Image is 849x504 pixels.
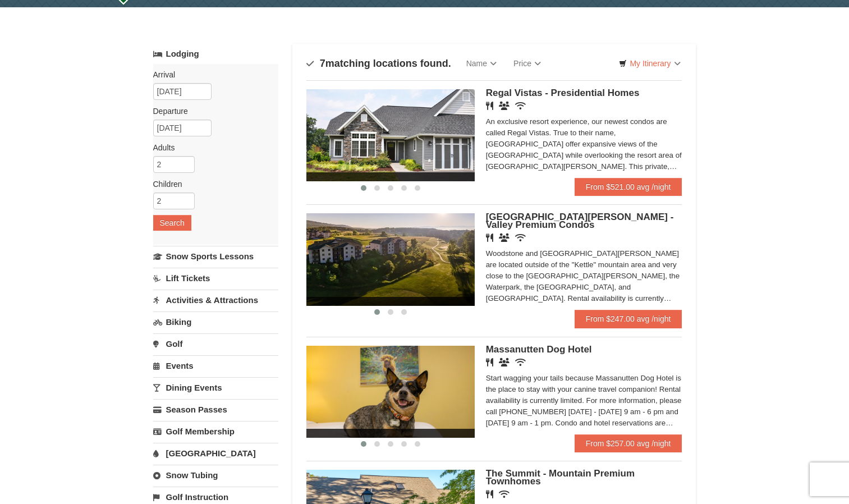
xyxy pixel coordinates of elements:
[320,58,325,69] span: 7
[153,215,191,231] button: Search
[153,246,278,267] a: Snow Sports Lessons
[486,248,682,304] div: Woodstone and [GEOGRAPHIC_DATA][PERSON_NAME] are located outside of the "Kettle" mountain area an...
[515,102,526,110] i: Wireless Internet (free)
[153,268,278,288] a: Lift Tickets
[486,88,640,98] span: Regal Vistas - Presidential Homes
[153,69,270,80] label: Arrival
[486,116,682,172] div: An exclusive resort experience, our newest condos are called Regal Vistas. True to their name, [G...
[486,102,493,110] i: Restaurant
[499,233,510,242] i: Banquet Facilities
[486,490,493,498] i: Restaurant
[153,333,278,354] a: Golf
[486,212,674,230] span: [GEOGRAPHIC_DATA][PERSON_NAME] - Valley Premium Condos
[505,52,549,75] a: Price
[153,465,278,485] a: Snow Tubing
[153,311,278,332] a: Biking
[486,233,493,242] i: Restaurant
[486,358,493,366] i: Restaurant
[153,399,278,420] a: Season Passes
[499,102,510,110] i: Banquet Facilities
[486,344,592,355] span: Massanutten Dog Hotel
[458,52,505,75] a: Name
[153,443,278,464] a: [GEOGRAPHIC_DATA]
[153,178,270,190] label: Children
[499,490,510,498] i: Wireless Internet (free)
[486,373,682,429] div: Start wagging your tails because Massanutten Dog Hotel is the place to stay with your canine trav...
[499,358,510,366] i: Banquet Facilities
[153,44,278,64] a: Lodging
[575,310,682,328] a: From $247.00 avg /night
[153,355,278,376] a: Events
[153,106,270,117] label: Departure
[515,233,526,242] i: Wireless Internet (free)
[515,358,526,366] i: Wireless Internet (free)
[486,468,635,487] span: The Summit - Mountain Premium Townhomes
[153,290,278,310] a: Activities & Attractions
[153,142,270,153] label: Adults
[612,55,687,72] a: My Itinerary
[153,377,278,398] a: Dining Events
[575,434,682,452] a: From $257.00 avg /night
[153,421,278,442] a: Golf Membership
[575,178,682,196] a: From $521.00 avg /night
[306,58,451,69] h4: matching locations found.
